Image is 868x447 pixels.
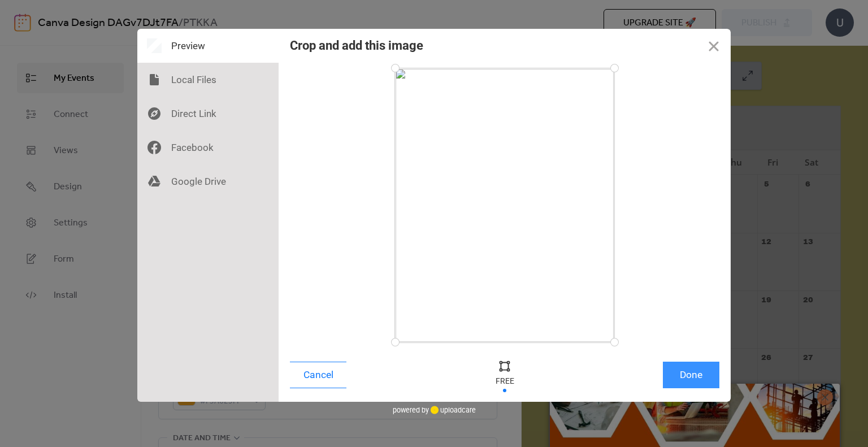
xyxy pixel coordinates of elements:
div: Crop and add this image [290,38,423,53]
button: Cancel [290,362,346,388]
button: Close [697,29,731,63]
div: Direct Link [137,97,279,131]
div: powered by [393,402,476,419]
div: Local Files [137,63,279,97]
div: Preview [137,29,279,63]
div: Facebook [137,131,279,164]
button: Done [663,362,719,388]
div: Google Drive [137,164,279,198]
a: uploadcare [429,406,476,414]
